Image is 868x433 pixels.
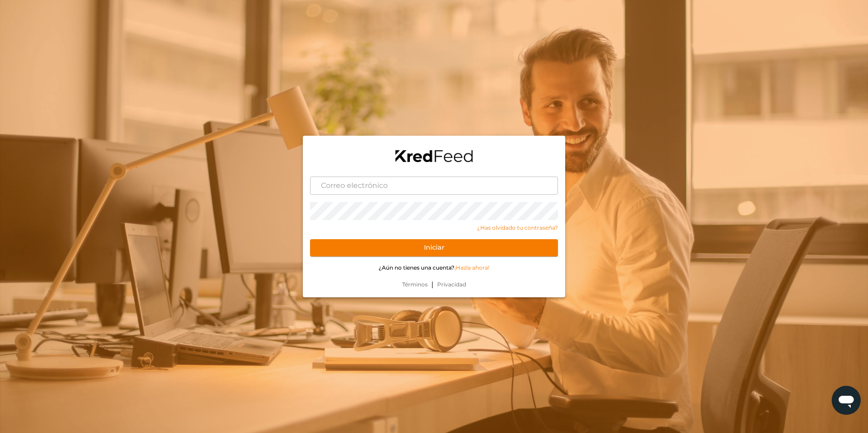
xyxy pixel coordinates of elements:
[454,264,489,271] a: ¡Hazla ahora!
[310,224,558,232] a: ¿Has olvidado tu contraseña?
[837,391,855,409] img: chatIcon
[303,279,565,297] div: |
[395,150,473,162] img: logo-black.png
[310,239,558,256] button: Iniciar
[310,264,558,272] p: ¿Aún no tienes una cuenta?
[434,280,470,289] a: Privacidad
[399,280,431,289] a: Términos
